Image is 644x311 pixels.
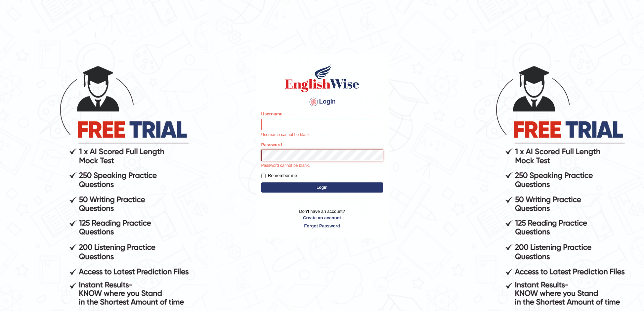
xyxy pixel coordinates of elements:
label: Password [261,141,282,148]
p: Username cannot be blank. [261,132,383,138]
input: Remember me [261,174,266,178]
a: Create an account [261,215,383,221]
h4: Login [261,96,383,107]
label: Remember me [261,172,297,179]
button: Login [261,182,383,193]
p: Don't have an account? [261,208,383,229]
label: Username [261,111,283,117]
img: Logo of English Wise sign in for intelligent practice with AI [284,63,361,93]
a: Forgot Password [261,223,383,229]
p: Password cannot be blank. [261,163,383,169]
